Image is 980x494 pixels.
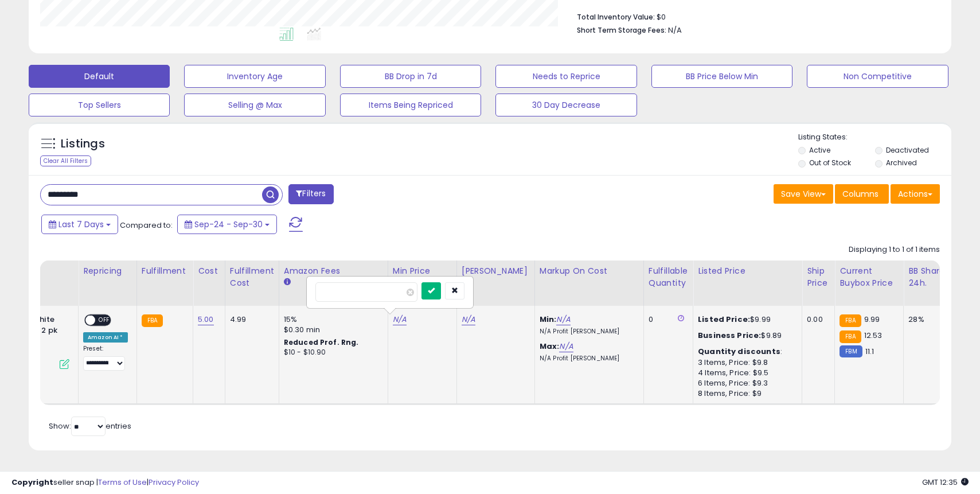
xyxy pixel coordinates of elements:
th: The percentage added to the cost of goods (COGS) that forms the calculator for Min & Max prices. [534,260,643,306]
p: Listing States: [798,132,951,143]
div: $10 - $10.90 [284,348,379,357]
b: Short Term Storage Fees: [577,25,666,35]
a: N/A [393,314,407,325]
b: Total Inventory Value: [577,12,655,22]
span: Show: entries [49,421,131,431]
div: Clear All Filters [40,155,91,166]
button: Inventory Age [184,65,325,88]
div: 0.00 [807,314,826,325]
button: Filters [288,184,333,204]
a: N/A [559,341,573,352]
div: 4.99 [230,314,270,325]
button: Actions [891,184,940,204]
span: 12.53 [864,330,883,341]
button: BB Price Below Min [651,65,792,88]
a: 5.00 [198,314,214,325]
div: [PERSON_NAME] [462,265,530,277]
button: Top Sellers [29,94,170,116]
h5: Listings [61,136,105,152]
div: 28% [908,314,946,325]
button: Needs to Reprice [495,65,637,88]
button: BB Drop in 7d [340,65,481,88]
button: Last 7 Days [41,215,118,234]
button: Non Competitive [807,65,948,88]
div: Displaying 1 to 1 of 1 items [849,244,940,255]
div: Fulfillable Quantity [649,265,688,289]
a: N/A [462,314,475,325]
label: Deactivated [886,145,929,155]
div: Min Price [393,265,452,277]
div: BB Share 24h. [908,265,950,289]
b: Business Price: [698,330,761,341]
span: Sep-24 - Sep-30 [194,219,263,230]
div: Fulfillment Cost [230,265,274,289]
div: 8 Items, Price: $9 [698,388,793,399]
div: : [698,347,793,357]
div: 4 Items, Price: $9.5 [698,368,793,378]
span: Last 7 Days [58,219,104,230]
div: 0 [649,314,684,325]
small: FBM [840,345,862,357]
div: Listed Price [698,265,797,277]
span: Compared to: [120,220,173,231]
a: Privacy Policy [149,477,199,488]
b: Reduced Prof. Rng. [284,337,359,347]
span: N/A [668,25,682,36]
small: Amazon Fees. [284,277,291,287]
div: Ship Price [807,265,830,289]
div: $0.30 min [284,325,379,335]
button: Default [29,65,170,88]
p: N/A Profit [PERSON_NAME] [540,328,635,336]
small: FBA [840,314,861,327]
button: Save View [774,184,833,204]
b: Max: [540,341,560,352]
button: Sep-24 - Sep-30 [177,215,277,234]
div: Cost [198,265,220,277]
span: 2025-10-8 12:35 GMT [922,477,969,488]
label: Archived [886,158,917,168]
div: Preset: [83,345,128,371]
div: Markup on Cost [540,265,639,277]
button: Columns [835,184,889,204]
a: N/A [556,314,570,325]
b: Min: [540,314,557,325]
button: Items Being Repriced [340,94,481,116]
div: 6 Items, Price: $9.3 [698,378,793,388]
div: $9.89 [698,330,793,341]
b: Quantity discounts [698,346,780,357]
li: $0 [577,9,931,23]
span: Columns [842,188,879,200]
p: N/A Profit [PERSON_NAME] [540,355,635,363]
div: 3 Items, Price: $9.8 [698,357,793,368]
small: FBA [840,330,861,343]
label: Active [809,145,830,155]
div: Amazon AI * [83,332,128,343]
b: Listed Price: [698,314,750,325]
small: FBA [142,314,163,327]
div: $9.99 [698,314,793,325]
button: Selling @ Max [184,94,325,116]
label: Out of Stock [809,158,851,168]
a: Terms of Use [98,477,147,488]
button: 30 Day Decrease [495,94,637,116]
div: 15% [284,314,379,325]
div: seller snap | | [11,477,199,488]
span: 11.1 [865,346,874,357]
div: Fulfillment [142,265,188,277]
span: 9.99 [864,314,880,325]
span: OFF [95,316,114,325]
div: Repricing [83,265,132,277]
div: Current Buybox Price [840,265,899,289]
div: Amazon Fees [284,265,383,277]
strong: Copyright [11,477,53,488]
